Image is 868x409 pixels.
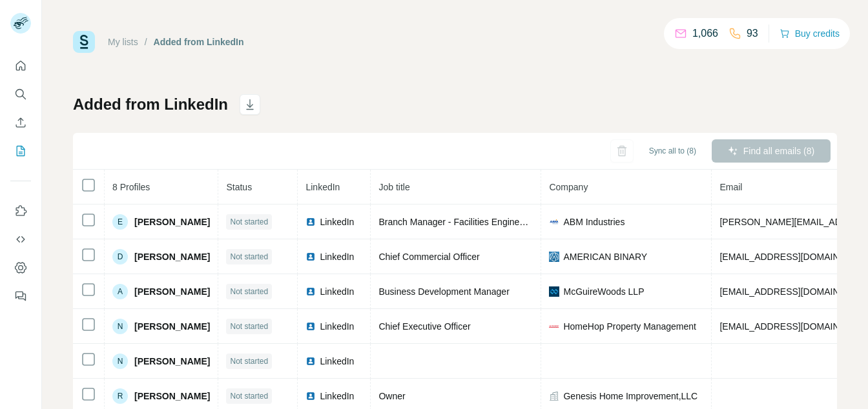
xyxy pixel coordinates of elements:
button: Enrich CSV [10,111,31,134]
div: D [112,249,128,264]
span: LinkedIn [320,285,354,298]
img: LinkedIn logo [305,286,316,297]
p: 1,066 [692,26,718,41]
button: My lists [10,139,31,163]
button: Search [10,83,31,106]
li: / [145,35,147,48]
span: [PERSON_NAME] [134,320,210,333]
span: [PERSON_NAME] [134,355,210,368]
h1: Added from LinkedIn [73,94,228,115]
span: LinkedIn [320,390,354,403]
button: Quick start [10,54,31,77]
span: Genesis Home Improvement,LLC [563,390,697,403]
button: Buy credits [780,25,840,43]
img: company-logo [549,217,559,227]
span: Email [719,182,742,192]
div: A [112,284,128,299]
span: Status [226,182,252,192]
div: Added from LinkedIn [154,35,244,48]
button: Use Surfe API [10,228,31,251]
span: Not started [230,355,268,367]
img: LinkedIn logo [305,356,316,366]
img: company-logo [549,286,559,297]
button: Dashboard [10,256,31,279]
span: [PERSON_NAME] [134,215,210,228]
div: N [112,319,128,334]
span: Company [549,182,588,192]
span: Not started [230,390,268,402]
span: LinkedIn [320,320,354,333]
span: Owner [378,391,405,401]
div: R [112,388,128,404]
p: 93 [747,26,758,41]
span: AMERICAN BINARY [563,250,647,263]
span: Not started [230,286,268,297]
span: 8 Profiles [112,182,150,192]
span: [PERSON_NAME] [134,390,210,403]
img: Surfe Logo [73,31,95,53]
img: LinkedIn logo [305,391,316,401]
span: LinkedIn [320,215,354,228]
span: LinkedIn [320,355,354,368]
span: ABM Industries [563,215,625,228]
a: My lists [108,37,138,47]
span: McGuireWoods LLP [563,285,644,298]
span: [PERSON_NAME] [134,285,210,298]
img: company-logo [549,252,559,262]
div: N [112,354,128,369]
span: Not started [230,251,268,263]
span: LinkedIn [305,182,340,192]
button: Feedback [10,284,31,308]
div: E [112,214,128,230]
button: Sync all to (8) [640,141,705,161]
span: Business Development Manager [378,286,509,297]
img: LinkedIn logo [305,321,316,332]
img: LinkedIn logo [305,252,316,262]
span: [PERSON_NAME] [134,250,210,263]
button: Use Surfe on LinkedIn [10,199,31,223]
img: company-logo [549,321,559,332]
img: LinkedIn logo [305,217,316,227]
span: Not started [230,321,268,332]
span: HomeHop Property Management [563,320,696,333]
span: LinkedIn [320,250,354,263]
span: Job title [378,182,409,192]
span: Not started [230,216,268,228]
span: Chief Commercial Officer [378,252,479,262]
span: Chief Executive Officer [378,321,470,332]
span: Branch Manager - Facilities Engineering [378,217,539,227]
span: Sync all to (8) [649,145,696,157]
